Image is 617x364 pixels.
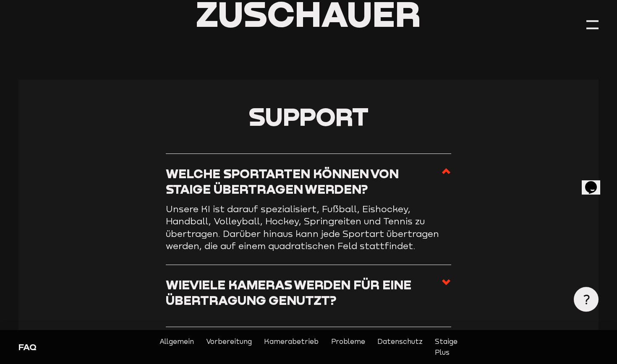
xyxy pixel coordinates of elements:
a: Vorbereitung [206,336,252,358]
div: FAQ [18,341,157,353]
span: Unsere KI ist darauf spezialisiert, Fußball, Eishockey, Handball, Volleyball, Hockey, Springreite... [166,204,439,251]
span: Support [249,101,369,131]
a: Kamerabetrieb [264,336,319,358]
iframe: chat widget [582,169,609,195]
a: Probleme [331,336,365,358]
h3: Wieviele Kameras werden für eine Übertragung genutzt? [166,277,441,308]
a: Staige Plus [435,336,458,358]
h3: Welche Sportarten können von Staige übertragen werden? [166,166,441,197]
a: Allgemein [159,336,194,358]
a: Datenschutz [377,336,423,358]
